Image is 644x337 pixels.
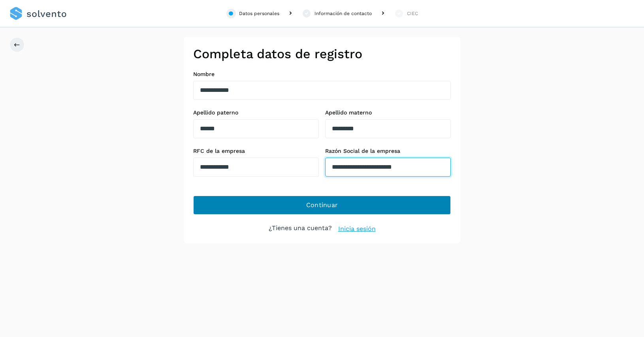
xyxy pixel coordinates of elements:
[325,109,451,116] label: Apellido materno
[407,10,418,17] div: CIEC
[239,10,279,17] div: Datos personales
[193,46,451,61] h2: Completa datos de registro
[193,196,451,215] button: Continuar
[193,109,319,116] label: Apellido paterno
[314,10,372,17] div: Información de contacto
[193,71,451,78] label: Nombre
[306,201,338,209] span: Continuar
[325,148,451,154] label: Razón Social de la empresa
[193,148,319,154] label: RFC de la empresa
[269,224,332,234] p: ¿Tienes una cuenta?
[338,224,376,234] a: Inicia sesión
